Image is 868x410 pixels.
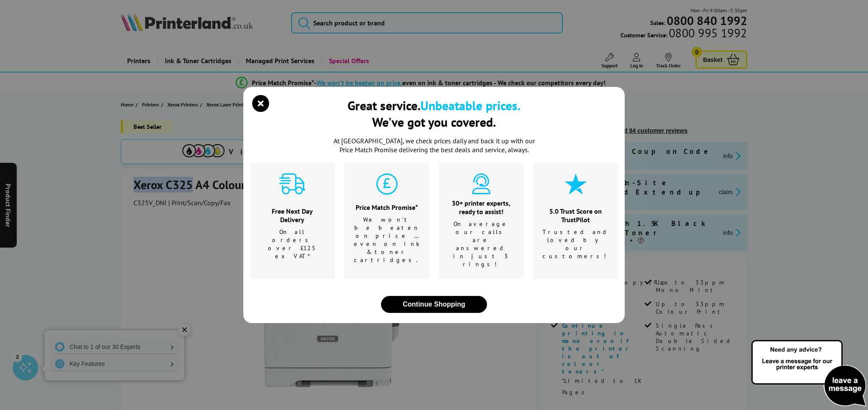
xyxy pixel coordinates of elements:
p: At [GEOGRAPHIC_DATA], we check prices daily and back it up with our Price Match Promise deliverin... [328,137,540,154]
button: close modal [381,296,487,313]
div: Great service. We've got you covered. [348,97,520,130]
p: On all orders over £125 ex VAT* [261,228,324,260]
p: We won't be beaten on price …even on ink & toner cartridges. [354,216,420,264]
div: 30+ printer experts, ready to assist! [450,199,513,216]
p: On average our calls are answered in just 3 rings! [450,220,513,268]
div: Free Next Day Delivery [261,207,324,224]
div: 5.0 Trust Score on TrustPilot [542,207,609,224]
button: close modal [254,97,267,110]
p: Trusted and loved by our customers! [542,228,609,260]
b: Unbeatable prices. [420,97,520,114]
img: Open Live Chat window [749,339,868,408]
div: Price Match Promise* [354,203,420,212]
